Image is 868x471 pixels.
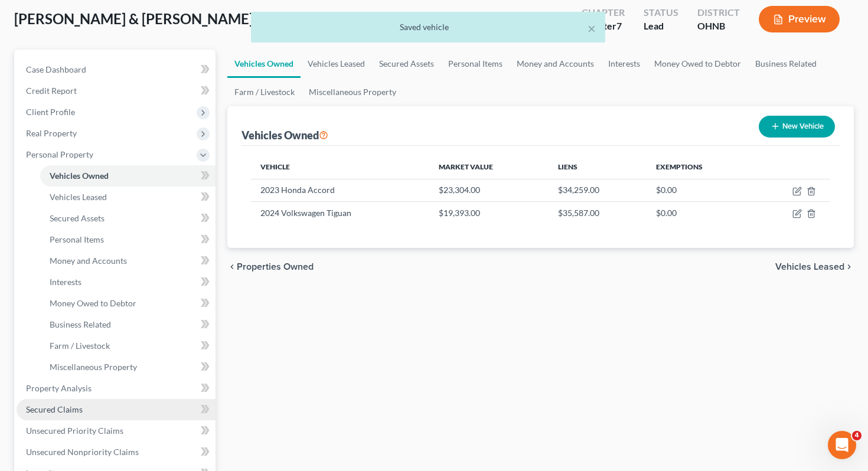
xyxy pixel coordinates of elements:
span: Miscellaneous Property [50,362,137,372]
a: Money Owed to Debtor [647,50,748,78]
a: Case Dashboard [17,59,216,80]
a: Secured Assets [40,208,216,229]
i: chevron_left [227,262,237,272]
span: Business Related [50,319,111,329]
th: Market Value [429,155,549,179]
a: Miscellaneous Property [40,356,216,378]
a: Unsecured Priority Claims [17,420,216,441]
th: Liens [549,155,647,179]
span: Property Analysis [26,383,92,393]
iframe: Intercom live chat [828,431,856,459]
div: Chapter [582,6,625,19]
a: Secured Assets [372,50,441,78]
a: Personal Items [441,50,510,78]
span: Secured Assets [50,213,105,223]
a: Farm / Livestock [227,78,302,106]
a: Business Related [748,50,824,78]
span: Personal Property [26,149,93,159]
a: Vehicles Owned [227,50,301,78]
a: Personal Items [40,229,216,250]
th: Vehicle [251,155,430,179]
a: Farm / Livestock [40,335,216,356]
span: [PERSON_NAME] & [PERSON_NAME] [14,10,253,27]
span: Unsecured Nonpriority Claims [26,447,139,457]
span: Secured Claims [26,404,83,414]
a: Vehicles Leased [40,187,216,208]
span: Personal Items [50,234,104,244]
a: Vehicles Owned [40,165,216,187]
td: $19,393.00 [429,202,549,224]
button: New Vehicle [759,116,835,138]
span: 4 [852,431,862,440]
span: Unsecured Priority Claims [26,426,123,436]
button: chevron_left Properties Owned [227,262,314,272]
div: Saved vehicle [260,21,596,33]
div: Vehicles Owned [242,128,328,142]
span: Interests [50,277,81,287]
a: Vehicles Leased [301,50,372,78]
span: Credit Report [26,86,77,96]
span: Vehicles Owned [50,171,109,181]
a: Credit Report [17,80,216,102]
div: District [697,6,740,19]
a: Money Owed to Debtor [40,293,216,314]
td: 2024 Volkswagen Tiguan [251,202,430,224]
span: Vehicles Leased [50,192,107,202]
span: Vehicles Leased [775,262,844,272]
span: Real Property [26,128,77,138]
span: Farm / Livestock [50,341,110,351]
span: Money and Accounts [50,256,127,266]
a: Money and Accounts [510,50,601,78]
a: Unsecured Nonpriority Claims [17,441,216,463]
a: Property Analysis [17,378,216,399]
td: 2023 Honda Accord [251,179,430,201]
a: Money and Accounts [40,250,216,272]
span: Properties Owned [237,262,314,272]
td: $23,304.00 [429,179,549,201]
button: × [588,21,596,35]
td: $35,587.00 [549,202,647,224]
td: $0.00 [647,202,753,224]
span: Case Dashboard [26,64,86,74]
td: $0.00 [647,179,753,201]
th: Exemptions [647,155,753,179]
a: Interests [40,272,216,293]
div: Status [644,6,678,19]
a: Business Related [40,314,216,335]
a: Interests [601,50,647,78]
i: chevron_right [844,262,854,272]
span: Money Owed to Debtor [50,298,136,308]
a: Miscellaneous Property [302,78,403,106]
td: $34,259.00 [549,179,647,201]
a: Secured Claims [17,399,216,420]
button: Vehicles Leased chevron_right [775,262,854,272]
button: Preview [759,6,840,32]
span: Client Profile [26,107,75,117]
